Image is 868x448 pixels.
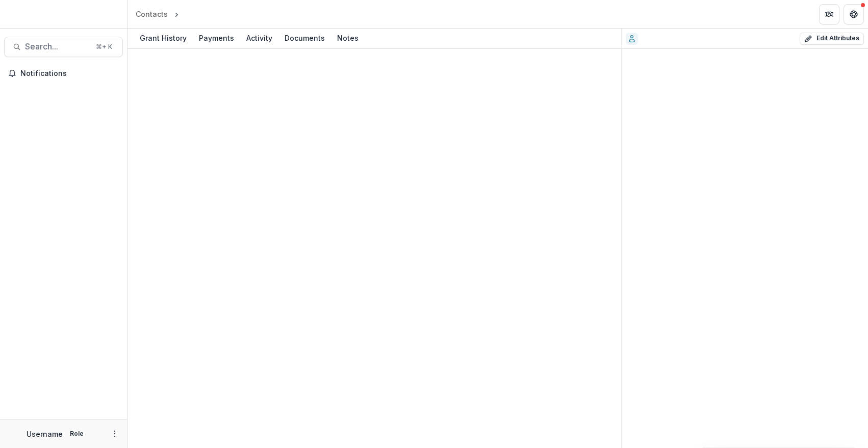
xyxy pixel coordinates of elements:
[109,428,121,440] button: More
[20,69,119,78] span: Notifications
[25,42,90,51] span: Search...
[132,7,224,21] nav: breadcrumb
[4,65,123,82] button: Notifications
[136,9,168,19] div: Contacts
[242,29,276,48] a: Activity
[333,29,363,48] a: Notes
[195,29,238,48] a: Payments
[136,29,191,48] a: Grant History
[819,4,839,24] button: Partners
[280,29,329,48] a: Documents
[136,31,191,45] div: Grant History
[242,31,276,45] div: Activity
[195,31,238,45] div: Payments
[4,37,123,57] button: Search...
[800,33,864,45] button: Edit Attributes
[280,31,329,45] div: Documents
[67,429,87,438] p: Role
[333,31,363,45] div: Notes
[132,7,172,21] a: Contacts
[844,4,864,24] button: Get Help
[94,41,114,52] div: ⌘ + K
[27,429,63,439] p: Username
